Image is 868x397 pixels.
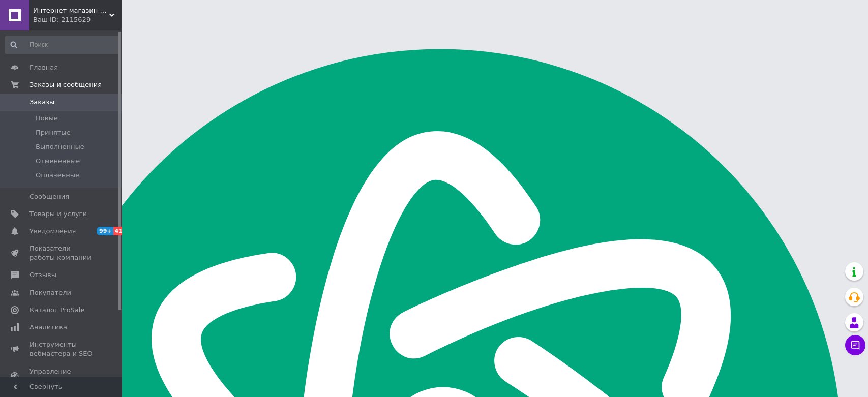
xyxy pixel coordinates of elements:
span: Управление сайтом [29,367,94,385]
span: Товары и услуги [29,209,87,219]
button: Чат с покупателем [845,335,865,355]
span: 41 [113,227,125,235]
span: Показатели работы компании [29,244,94,262]
span: Каталог ProSale [29,306,84,315]
span: Уведомления [29,227,76,236]
span: Инструменты вебмастера и SEO [29,340,94,358]
span: Аналитика [29,323,67,332]
span: Выполненные [36,142,84,151]
span: Отмененные [36,157,80,166]
span: Сообщения [29,192,69,201]
div: Ваш ID: 2115629 [33,15,122,24]
span: Интернет-магазин одежды и аксессуаров - Barbaris [33,6,109,15]
span: Заказы и сообщения [29,80,102,89]
span: 99+ [97,227,113,235]
span: Принятые [36,128,71,137]
span: Новые [36,114,58,123]
input: Поиск [5,36,119,54]
span: Главная [29,63,58,72]
span: Оплаченные [36,171,79,180]
span: Заказы [29,98,54,107]
span: Отзывы [29,270,56,280]
span: Покупатели [29,288,71,297]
